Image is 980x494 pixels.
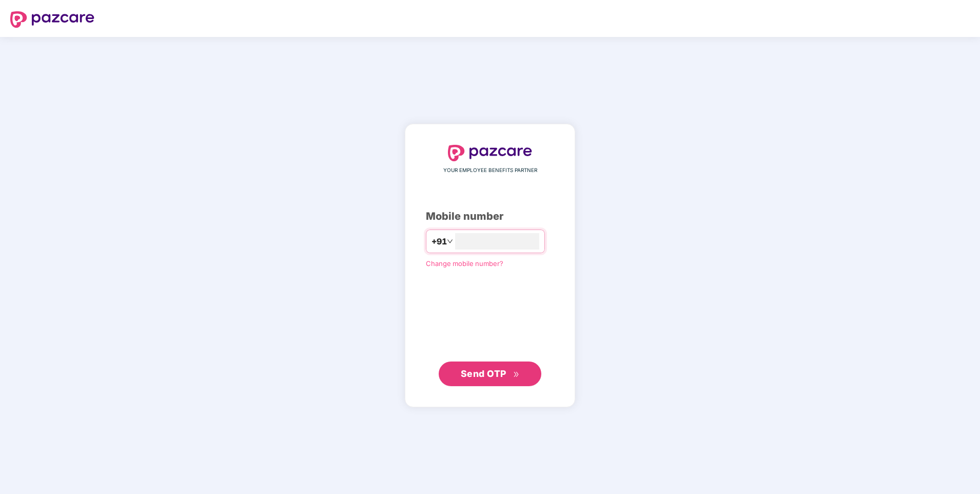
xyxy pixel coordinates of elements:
[432,235,447,248] span: +91
[426,208,554,224] div: Mobile number
[10,11,94,28] img: logo
[461,368,506,379] span: Send OTP
[426,259,503,268] a: Change mobile number?
[448,145,532,161] img: logo
[447,238,453,244] span: down
[513,371,520,378] span: double-right
[439,362,541,386] button: Send OTPdouble-right
[443,166,537,175] span: YOUR EMPLOYEE BENEFITS PARTNER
